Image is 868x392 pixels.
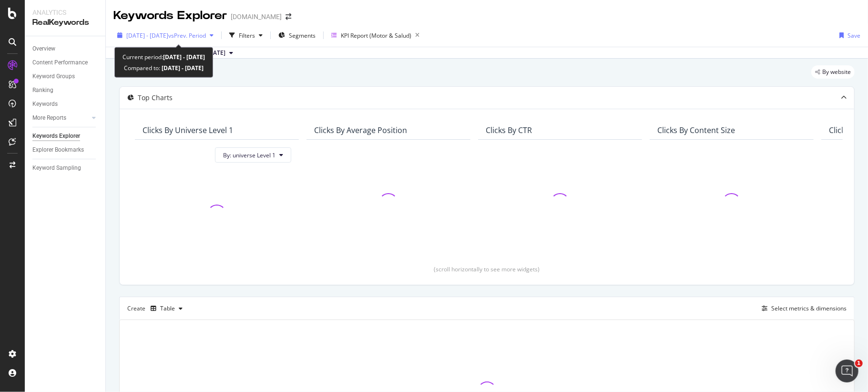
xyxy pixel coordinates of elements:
[126,31,168,40] span: [DATE] - [DATE]
[168,31,206,40] span: vs Prev. Period
[848,31,860,40] div: Save
[113,8,227,24] div: Keywords Explorer
[160,64,204,72] b: [DATE] - [DATE]
[32,8,98,17] div: Analytics
[32,113,66,123] div: More Reports
[32,145,84,155] div: Explorer Bookmarks
[225,28,266,43] button: Filters
[124,62,204,73] div: Compared to:
[289,31,316,40] span: Segments
[32,17,98,28] div: RealKeywords
[822,69,851,75] span: By website
[32,163,81,173] div: Keyword Sampling
[855,360,863,367] span: 1
[314,125,407,135] div: Clicks By Average Position
[32,113,89,123] a: More Reports
[286,13,291,20] div: arrow-right-arrow-left
[32,44,99,54] a: Overview
[341,31,411,40] div: KPI Report (Motor & Salud)
[215,147,291,163] button: By: universe Level 1
[231,12,282,21] div: [DOMAIN_NAME]
[239,31,255,40] div: Filters
[32,131,80,141] div: Keywords Explorer
[32,72,75,82] div: Keyword Groups
[223,151,276,159] span: By: universe Level 1
[138,93,173,103] div: Top Charts
[147,301,186,316] button: Table
[657,125,735,135] div: Clicks By Content Size
[131,265,843,273] div: (scroll horizontally to see more widgets)
[32,99,99,109] a: Keywords
[143,125,233,135] div: Clicks By universe Level 1
[811,65,855,79] div: legacy label
[163,53,205,61] b: [DATE] - [DATE]
[32,131,99,141] a: Keywords Explorer
[836,360,858,382] iframe: Intercom live chat
[327,28,423,43] button: KPI Report (Motor & Salud)
[758,303,847,314] button: Select metrics & dimensions
[32,72,99,82] a: Keyword Groups
[32,163,99,173] a: Keyword Sampling
[32,85,53,95] div: Ranking
[113,28,217,43] button: [DATE] - [DATE]vsPrev. Period
[32,44,55,54] div: Overview
[127,301,186,316] div: Create
[275,28,319,43] button: Segments
[836,28,860,43] button: Save
[32,85,99,95] a: Ranking
[32,58,88,68] div: Content Performance
[771,304,847,312] div: Select metrics & dimensions
[123,52,205,62] div: Current period:
[207,49,225,57] span: 2025 Jul. 31st
[203,47,237,59] button: [DATE]
[32,145,99,155] a: Explorer Bookmarks
[32,58,99,68] a: Content Performance
[32,99,58,109] div: Keywords
[160,306,175,311] div: Table
[486,125,532,135] div: Clicks By CTR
